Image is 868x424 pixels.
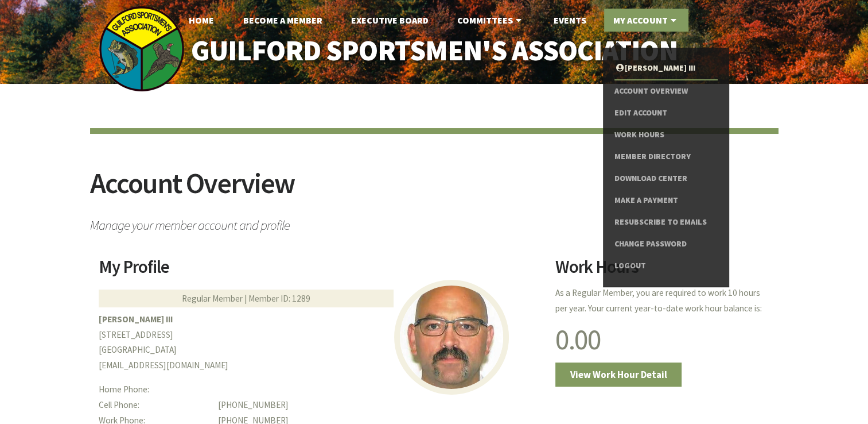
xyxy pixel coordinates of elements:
[555,286,769,317] p: As a Regular Member, you are required to work 10 hours per year. Your current year-to-date work h...
[99,290,394,307] div: Regular Member | Member ID: 1289
[614,168,717,190] a: Download Center
[614,233,717,255] a: Change Password
[614,57,717,79] a: [PERSON_NAME] III
[614,255,717,277] a: Logout
[555,258,769,284] h2: Work Hours
[544,9,595,32] a: Events
[555,325,769,354] h1: 0.00
[90,169,779,212] h2: Account Overview
[448,9,534,32] a: Committees
[614,146,717,168] a: Member Directory
[614,80,717,102] a: Account Overview
[99,258,542,284] h2: My Profile
[99,382,209,398] dt: Home Phone
[234,9,332,32] a: Become A Member
[99,398,209,413] dt: Cell Phone
[218,398,541,413] dd: [PHONE_NUMBER]
[614,190,717,211] a: Make a Payment
[614,124,717,146] a: Work Hours
[342,9,438,32] a: Executive Board
[180,9,223,32] a: Home
[90,212,779,232] span: Manage your member account and profile
[99,6,185,92] img: logo_sm.png
[166,26,702,75] a: Guilford Sportsmen's Association
[604,9,688,32] a: My Account
[555,363,682,387] a: View Work Hour Detail
[99,314,173,325] b: [PERSON_NAME] III
[614,211,717,233] a: Resubscribe to Emails
[614,102,717,124] a: Edit Account
[99,312,542,373] p: [STREET_ADDRESS] [GEOGRAPHIC_DATA] [EMAIL_ADDRESS][DOMAIN_NAME]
